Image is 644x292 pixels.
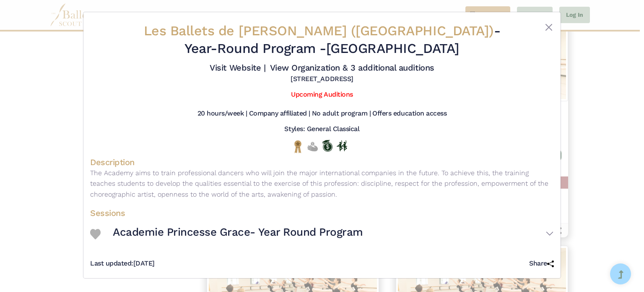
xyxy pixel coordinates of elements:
[322,140,332,152] img: Offers Scholarship
[90,157,554,168] h4: Description
[113,225,363,239] h3: Academie Princesse Grace- Year Round Program
[184,40,326,56] span: Year-Round Program -
[307,140,318,153] img: No Financial Aid
[113,222,554,246] button: Academie Princesse Grace- Year Round Program
[270,63,434,73] a: View Organization & 3 additional auditions
[312,109,371,118] h5: No adult program |
[90,168,554,200] p: The Academy aims to train professional dancers who will join the major international companies in...
[291,90,353,98] a: Upcoming Auditions
[197,109,247,118] h5: 20 hours/week |
[372,109,447,118] h5: Offers education access
[210,63,265,73] a: Visit Website |
[284,125,359,134] h5: Styles: General Classical
[129,22,515,57] h2: - [GEOGRAPHIC_DATA]
[90,259,133,267] span: Last updated:
[544,22,554,32] button: Close
[90,229,101,239] img: Heart
[90,208,554,218] h4: Sessions
[144,23,494,39] span: Les Ballets de [PERSON_NAME] ([GEOGRAPHIC_DATA])
[293,140,303,153] img: National
[291,75,353,84] h5: [STREET_ADDRESS]
[90,259,155,268] h5: [DATE]
[337,140,347,151] img: In Person
[249,109,310,118] h5: Company affiliated |
[529,259,554,268] h5: Share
